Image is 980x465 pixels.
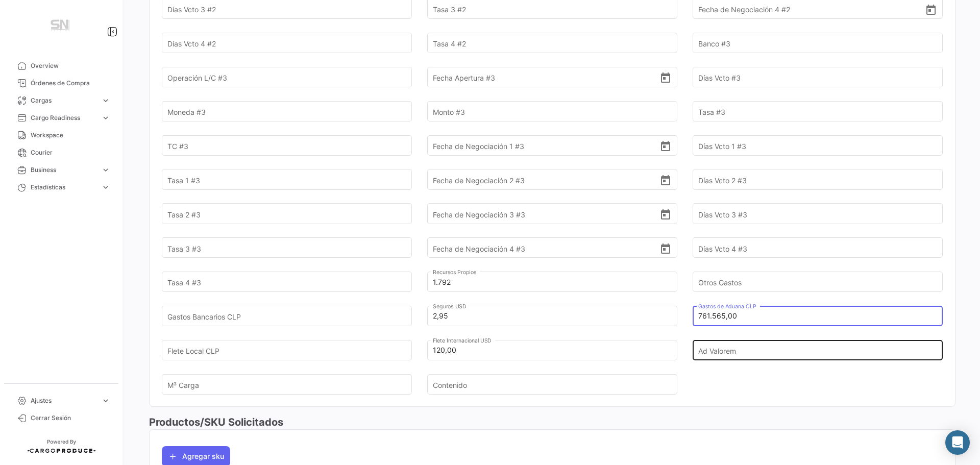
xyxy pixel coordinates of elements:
[36,12,87,41] img: Manufactura+Logo.png
[101,396,110,405] span: expand_more
[8,127,114,144] a: Workspace
[101,165,110,175] span: expand_more
[8,144,114,161] a: Courier
[8,57,114,75] a: Overview
[31,183,97,192] span: Estadísticas
[8,75,114,92] a: Órdenes de Compra
[101,113,110,123] span: expand_more
[31,79,110,88] span: Órdenes de Compra
[31,148,110,157] span: Courier
[659,208,672,219] button: Open calendar
[31,113,97,123] span: Cargo Readiness
[31,96,97,105] span: Cargas
[925,4,937,15] button: Open calendar
[31,131,110,140] span: Workspace
[659,140,672,151] button: Open calendar
[31,61,110,70] span: Overview
[659,174,672,185] button: Open calendar
[31,413,110,423] span: Cerrar Sesión
[149,415,955,429] h3: Productos/SKU Solicitados
[101,96,110,105] span: expand_more
[31,165,97,175] span: Business
[659,242,672,254] button: Open calendar
[945,430,970,455] div: Abrir Intercom Messenger
[101,183,110,192] span: expand_more
[659,71,672,83] button: Open calendar
[31,396,97,405] span: Ajustes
